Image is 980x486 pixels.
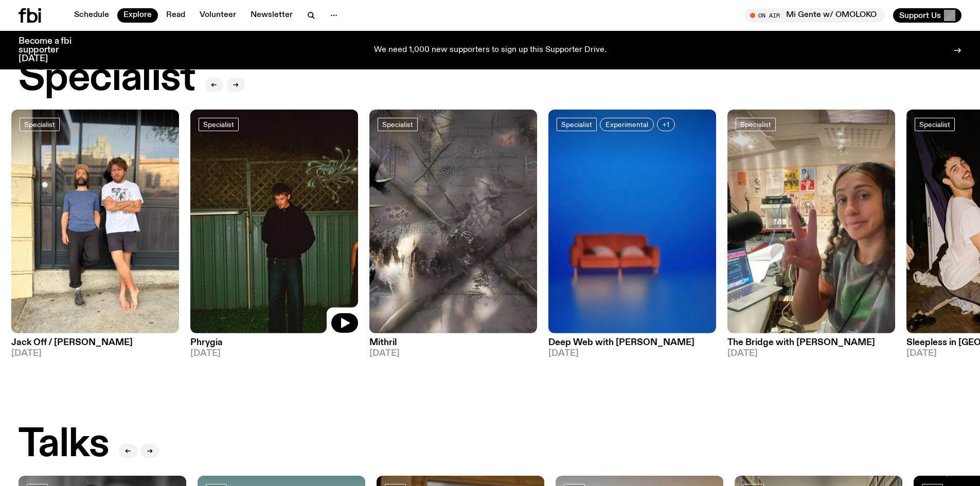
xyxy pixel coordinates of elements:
img: An abstract artwork in mostly grey, with a textural cross in the centre. There are metallic and d... [369,110,537,333]
span: Specialist [24,120,55,128]
span: [DATE] [548,349,716,358]
h3: Phrygia [190,338,358,347]
a: Deep Web with [PERSON_NAME][DATE] [548,333,716,358]
button: +1 [657,118,675,131]
a: Experimental [600,118,654,131]
a: Mithril[DATE] [369,333,537,358]
h2: Talks [19,425,109,464]
h3: Deep Web with [PERSON_NAME] [548,338,716,347]
h3: Become a fbi supporter [DATE] [19,37,84,63]
a: Schedule [68,8,115,23]
a: The Bridge with [PERSON_NAME][DATE] [727,333,895,358]
img: Ricky Albeck + Violinist Tom on the street leaning against the front window of the fbi station [11,110,179,333]
span: [DATE] [727,349,895,358]
a: Specialist [20,118,60,131]
span: +1 [663,120,669,128]
a: Newsletter [244,8,299,23]
a: Jack Off / [PERSON_NAME][DATE] [11,333,179,358]
button: On AirMi Gente w/ OMOLOKO [745,8,885,23]
span: Specialist [561,120,592,128]
h3: The Bridge with [PERSON_NAME] [727,338,895,347]
span: Specialist [740,120,771,128]
h2: Specialist [19,59,194,98]
span: Experimental [605,120,648,128]
a: Specialist [736,118,776,131]
span: [DATE] [11,349,179,358]
p: We need 1,000 new supporters to sign up this Supporter Drive. [374,46,607,55]
span: Specialist [919,120,950,128]
span: Specialist [382,120,413,128]
span: [DATE] [190,349,358,358]
a: Read [160,8,191,23]
h3: Mithril [369,338,537,347]
a: Explore [117,8,158,23]
img: A greeny-grainy film photo of Bela, John and Bindi at night. They are standing in a backyard on g... [190,110,358,333]
a: Specialist [557,118,597,131]
span: [DATE] [369,349,537,358]
a: Specialist [199,118,239,131]
button: Support Us [893,8,961,23]
h3: Jack Off / [PERSON_NAME] [11,338,179,347]
span: Specialist [203,120,234,128]
a: Phrygia[DATE] [190,333,358,358]
a: Specialist [915,118,955,131]
a: Volunteer [193,8,242,23]
a: Specialist [378,118,418,131]
span: Support Us [899,11,941,20]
